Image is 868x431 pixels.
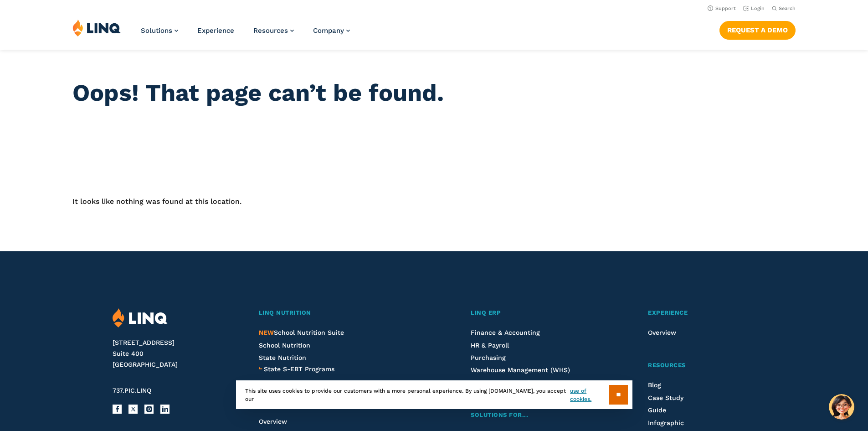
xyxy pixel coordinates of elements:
[743,5,765,11] a: Login
[141,26,178,35] a: Solutions
[648,309,688,316] span: Experience
[113,308,168,328] img: LINQ | K‑12 Software
[72,19,121,36] img: LINQ | K‑12 Software
[648,362,686,369] span: Resources
[471,309,501,316] span: LINQ ERP
[648,361,755,370] a: Resources
[648,394,683,401] a: Case Study
[719,21,796,39] a: Request a Demo
[259,329,274,336] span: NEW
[471,366,570,374] a: Warehouse Management (WHS)
[259,329,344,336] span: School Nutrition Suite
[259,354,306,361] a: State Nutrition
[259,342,310,349] a: School Nutrition
[648,329,676,336] a: Overview
[253,26,288,35] span: Resources
[253,26,294,35] a: Resources
[72,79,796,107] h1: Oops! That page can’t be found.
[471,354,506,361] a: Purchasing
[648,381,661,389] a: Blog
[570,387,609,403] a: use of cookies.
[471,379,547,386] a: Reporting & Compliance
[259,308,423,318] a: LINQ Nutrition
[779,5,796,11] span: Search
[471,308,600,318] a: LINQ ERP
[259,329,344,336] a: NEWSchool Nutrition Suite
[648,308,755,318] a: Experience
[471,329,540,336] a: Finance & Accounting
[264,365,334,373] span: State S-EBT Programs
[259,309,311,316] span: LINQ Nutrition
[236,380,632,409] div: This site uses cookies to provide our customers with a more personal experience. By using [DOMAIN...
[829,394,854,420] button: Hello, have a question? Let’s chat.
[719,19,796,39] nav: Button Navigation
[471,342,509,349] a: HR & Payroll
[772,5,796,12] button: Open Search Bar
[264,364,334,374] a: State S-EBT Programs
[72,196,796,207] p: It looks like nothing was found at this location.
[113,387,151,394] span: 737.PIC.LINQ
[708,5,736,11] a: Support
[141,26,172,35] span: Solutions
[113,338,237,370] address: [STREET_ADDRESS] Suite 400 [GEOGRAPHIC_DATA]
[648,419,684,426] a: Infographic
[313,26,350,35] a: Company
[313,26,344,35] span: Company
[141,19,350,49] nav: Primary Navigation
[197,26,234,35] a: Experience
